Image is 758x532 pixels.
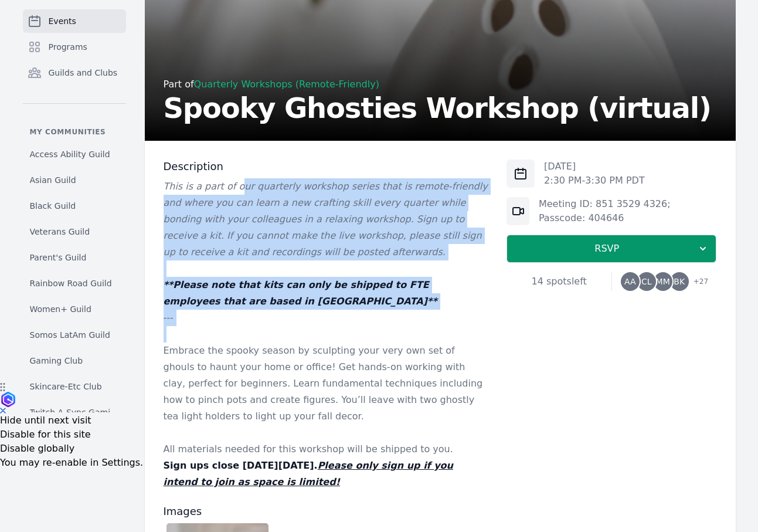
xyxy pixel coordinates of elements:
a: Meeting ID: 851 3529 4326; Passcode: 404646 [539,198,671,223]
a: Guilds and Clubs [23,61,126,84]
span: Twitch A-Sync Gaming (TAG) Club [30,406,119,418]
p: --- [164,310,488,326]
p: All materials needed for this workshop will be shipped to you. [164,441,488,458]
div: Part of [164,77,711,92]
a: Gaming Club [23,350,126,371]
a: Somos LatAm Guild [23,324,126,345]
span: Access Ability Guild [30,148,110,160]
p: My communities [23,127,126,137]
a: Skincare-Etc Club [23,376,126,397]
a: Black Guild [23,195,126,216]
span: Women+ Guild [30,303,91,315]
p: 2:30 PM - 3:30 PM PDT [544,174,645,188]
a: Quarterly Workshops (Remote-Friendly) [194,79,379,90]
u: Please only sign up if you intend to join as space is limited! [164,460,453,487]
span: Gaming Club [30,355,83,367]
em: **Please note that kits can only be shipped to FTE employees that are based in [GEOGRAPHIC_DATA]** [164,279,437,307]
h3: Images [164,504,488,519]
a: Access Ability Guild [23,144,126,165]
em: This is a part of our quarterly workshop series that is remote-friendly and where you can learn a... [164,181,488,257]
span: Asian Guild [30,174,76,186]
a: Veterans Guild [23,221,126,242]
a: Events [23,9,126,33]
span: Black Guild [30,200,76,212]
p: [DATE] [544,160,645,174]
a: Asian Guild [23,170,126,191]
span: AA [624,277,636,286]
div: 14 spots left [507,275,611,289]
span: CL [641,277,652,286]
span: BK [674,277,685,286]
span: + 27 [686,275,708,291]
nav: Sidebar [23,9,126,412]
span: Programs [49,41,87,53]
span: Parent's Guild [30,252,87,263]
span: Skincare-Etc Club [30,381,102,392]
span: Rainbow Road Guild [30,277,112,289]
span: Events [49,15,76,27]
strong: Sign ups close [DATE][DATE]. [164,460,453,487]
a: Parent's Guild [23,247,126,268]
a: Women+ Guild [23,299,126,320]
p: Embrace the spooky season by sculpting your very own set of ghouls to haunt your home or office! ... [164,343,488,425]
h3: Description [164,160,488,174]
button: RSVP [507,235,716,263]
span: MM [656,277,670,286]
a: Twitch A-Sync Gaming (TAG) Club [23,402,126,423]
a: Rainbow Road Guild [23,273,126,294]
span: RSVP [516,242,697,256]
span: Somos LatAm Guild [30,329,110,341]
span: Veterans Guild [30,226,90,238]
span: Guilds and Clubs [49,67,118,79]
h2: Spooky Ghosties Workshop (virtual) [164,94,711,122]
a: Programs [23,35,126,59]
